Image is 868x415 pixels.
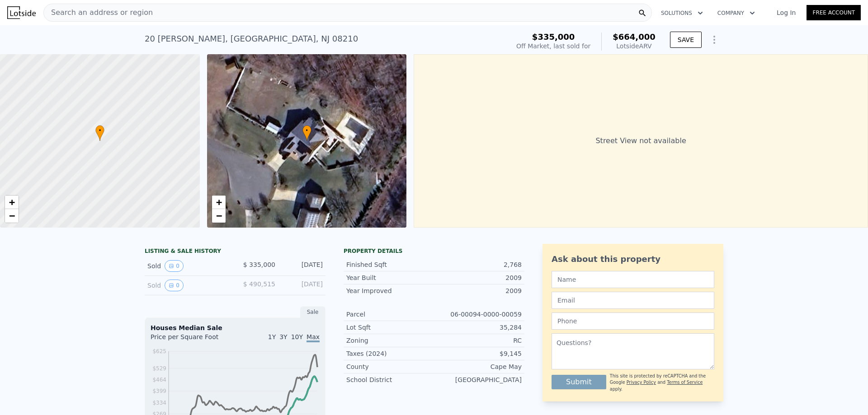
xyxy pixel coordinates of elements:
div: RC [434,336,522,345]
a: Free Account [807,5,861,20]
a: Log In [766,8,807,17]
span: 1Y [268,333,276,340]
tspan: $464 [152,377,166,383]
div: Finished Sqft [346,260,434,269]
div: [GEOGRAPHIC_DATA] [434,375,522,384]
div: Year Improved [346,286,434,295]
div: 35,284 [434,323,522,332]
div: Sale [300,306,325,318]
input: Name [552,271,714,288]
input: Email [552,292,714,309]
div: Year Built [346,273,434,282]
tspan: $625 [152,348,166,354]
div: • [302,125,311,141]
button: View historical data [165,280,184,291]
span: + [216,196,222,208]
span: $664,000 [613,32,656,42]
div: Lot Sqft [346,323,434,332]
button: View historical data [165,260,184,272]
div: Parcel [346,310,434,319]
button: Company [710,5,762,21]
span: $ 490,515 [243,280,275,288]
div: County [346,362,434,371]
span: Search an address or region [44,7,153,18]
div: 06-00094-0000-00059 [434,310,522,319]
div: Sold [147,280,228,291]
div: This site is protected by reCAPTCHA and the Google and apply. [610,373,714,392]
div: 2009 [434,273,522,282]
div: • [95,125,104,141]
tspan: $399 [152,388,166,394]
div: Houses Median Sale [151,323,320,332]
span: $335,000 [532,32,575,42]
tspan: $529 [152,365,166,372]
input: Phone [552,312,714,330]
span: Max [307,333,320,342]
div: Street View not available [414,54,868,228]
a: Zoom out [212,209,226,223]
a: Zoom in [5,196,19,209]
span: • [302,126,311,135]
a: Privacy Policy [627,380,656,385]
div: Lotside ARV [613,42,656,51]
button: Show Options [705,31,723,49]
button: Solutions [654,5,710,21]
div: Price per Square Foot [151,332,235,347]
div: LISTING & SALE HISTORY [145,247,325,256]
span: 10Y [291,333,303,340]
div: 2,768 [434,260,522,269]
div: [DATE] [283,260,323,272]
span: 3Y [279,333,287,340]
button: Submit [552,375,606,389]
tspan: $334 [152,400,166,406]
div: Sold [147,260,228,272]
span: $ 335,000 [243,261,275,268]
div: $9,145 [434,349,522,358]
span: − [9,210,15,221]
div: Taxes (2024) [346,349,434,358]
div: Property details [344,247,524,255]
span: • [95,126,104,135]
a: Zoom out [5,209,19,223]
span: + [9,196,15,208]
button: SAVE [670,32,702,48]
a: Terms of Service [667,380,703,385]
div: Ask about this property [552,253,714,266]
a: Zoom in [212,196,226,209]
div: Cape May [434,362,522,371]
div: Off Market, last sold for [516,42,590,51]
img: Lotside [7,6,36,19]
span: − [216,210,222,221]
div: School District [346,375,434,384]
div: 2009 [434,286,522,295]
div: 20 [PERSON_NAME] , [GEOGRAPHIC_DATA] , NJ 08210 [145,33,358,45]
div: Zoning [346,336,434,345]
div: [DATE] [283,280,323,291]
